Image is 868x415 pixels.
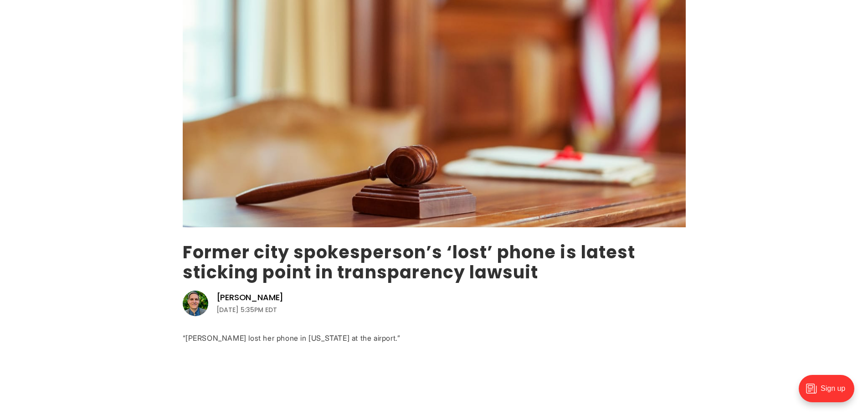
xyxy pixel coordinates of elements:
div: “[PERSON_NAME] lost her phone in [US_STATE] at the airport.” [183,333,686,343]
a: Former city spokesperson’s ‘lost’ phone is latest sticking point in transparency lawsuit [183,240,635,284]
a: [PERSON_NAME] [216,292,284,303]
time: [DATE] 5:35PM EDT [216,304,277,315]
img: Graham Moomaw [183,291,208,316]
iframe: portal-trigger [791,370,868,415]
